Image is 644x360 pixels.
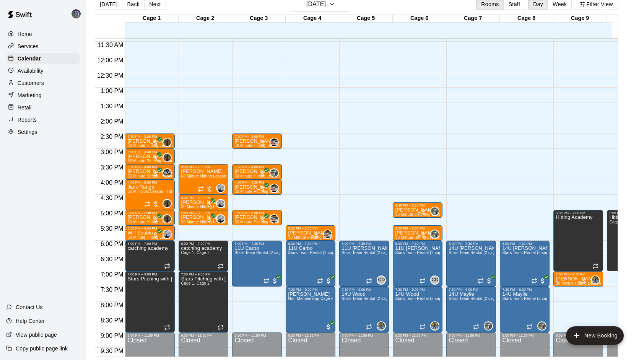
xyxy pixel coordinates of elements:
div: 7:00 PM – 9:00 PM [181,272,226,276]
img: Greg Duncan [324,230,332,238]
span: 8:30 PM [99,317,125,324]
span: Recurring event [592,263,598,269]
div: 4:30 PM – 5:00 PM: Liam Cunningham [179,195,228,210]
span: 2:00 PM [99,118,125,125]
button: add [566,326,624,345]
div: Cage 7 [446,15,500,22]
span: Recurring event [473,324,479,330]
div: Cage 6 [393,15,446,22]
span: Recurring event [527,324,533,330]
span: 30 Minute Hitting Lesson [395,235,440,239]
div: 5:00 PM – 7:00 PM: Hitting Academy [553,210,603,271]
img: Mike Thatcher [163,215,171,223]
span: 2:30 PM [99,134,125,140]
div: 5:00 PM – 5:30 PM [181,211,226,215]
span: 30 Minute Fielding Lesson [288,235,336,239]
img: Derek Wood [592,276,599,284]
img: Ryan Maylie [431,230,439,238]
span: Stars Team Rental (2 cages) [502,296,554,301]
div: 6:00 PM – 7:30 PM [449,242,494,246]
span: Stars Team Rental (2 cages) [449,251,501,255]
p: Help Center [16,317,45,325]
span: 30 Minute Pitching Lesson [234,189,283,194]
img: Ryan Maylie [485,322,492,330]
div: 7:30 PM – 9:00 PM: Andrew Casteel [286,287,335,332]
div: Wells Jones [163,230,172,239]
p: Retail [18,104,32,111]
div: Cage 8 [500,15,553,22]
span: Greg Duncan [326,230,332,239]
div: 7:30 PM – 9:00 PM [288,288,333,292]
div: 7:30 PM – 9:00 PM: 14U Wood [393,287,442,332]
div: Cage 5 [339,15,393,22]
div: Cage 1 [125,15,179,22]
div: Greg Duncan [270,214,279,223]
div: 5:30 PM – 6:00 PM: Will Soublo [125,225,175,241]
img: Greg Duncan [270,184,278,192]
div: 6:00 PM – 7:00 PM [181,242,226,246]
span: Greg Duncan [273,184,279,193]
img: Greg Duncan [270,138,278,146]
a: Availability [6,65,80,77]
div: 6:00 PM – 7:30 PM: 11U Davis [393,241,442,287]
span: Recurring event [366,278,372,284]
div: 3:00 PM – 3:30 PM: Wyatt Caddy [125,149,175,164]
img: Ryan Maylie [538,322,546,330]
span: 12:00 PM [95,57,125,64]
div: Home [6,28,80,40]
span: Recurring event [317,278,323,284]
p: Reports [18,116,37,124]
span: Ryan Maylie [487,321,493,331]
img: Derek Wood [377,322,385,330]
div: Mike Thatcher [163,153,172,162]
div: 7:00 PM – 9:00 PM: Stars Pitching with Greg Duncan [179,271,228,332]
div: 6:00 PM – 7:00 PM [127,242,172,246]
img: Kendall Bentley [163,169,171,177]
a: Marketing [6,90,80,101]
div: 3:30 PM – 4:00 PM [127,165,172,169]
span: All customers have paid [271,277,279,285]
div: 9:00 PM – 11:59 PM [288,334,333,337]
img: Chandler Kezele [72,9,81,18]
span: 30 Minute Hitting Lesson [127,220,172,224]
a: Reports [6,114,80,125]
div: 5:30 PM – 6:00 PM [127,226,172,230]
span: Kendall Bentley [166,168,172,178]
span: All customers have paid [152,231,159,239]
a: Calendar [6,53,80,64]
div: Chandler Kezele [70,6,86,21]
span: 5:00 PM [99,210,125,217]
img: Mike Thatcher [163,154,171,161]
div: 9:00 PM – 11:59 PM [449,334,494,337]
div: 2:30 PM – 3:00 PM: 30 Minute Hitting Lesson [232,134,282,149]
p: Availability [18,67,44,75]
img: Wells Jones [217,200,224,207]
span: 30 Minute Pitching Lesson [127,159,176,163]
span: 30 Minute Hitting Lesson [127,235,172,239]
p: Marketing [18,91,42,99]
span: Wells Jones [219,214,225,223]
span: All customers have paid [152,155,159,162]
span: All customers have paid [205,200,213,208]
div: 7:30 PM – 9:00 PM [502,288,547,292]
a: Retail [6,102,80,113]
span: 30 Minute Hitting Lesson [181,205,226,209]
span: 7:00 PM [99,271,125,278]
div: Cage 9 [553,15,607,22]
div: Mike Thatcher [163,214,172,223]
p: Copy public page link [16,345,68,352]
div: 5:00 PM – 5:30 PM: Wyatt Agnese [125,210,175,225]
span: 4:00 PM [99,179,125,186]
div: Ryan Maylie [430,230,439,239]
span: All customers have paid [485,277,493,285]
div: 3:30 PM – 4:00 PM: Wyatt Caddy [232,164,282,179]
span: Stars Team Rental (2 cages) [502,251,554,255]
div: Wells Jones [216,184,225,193]
span: Recurring event [218,263,224,269]
span: 11:30 AM [96,42,125,48]
span: All customers have paid [259,170,267,178]
span: Ryan Maylie [540,321,546,331]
